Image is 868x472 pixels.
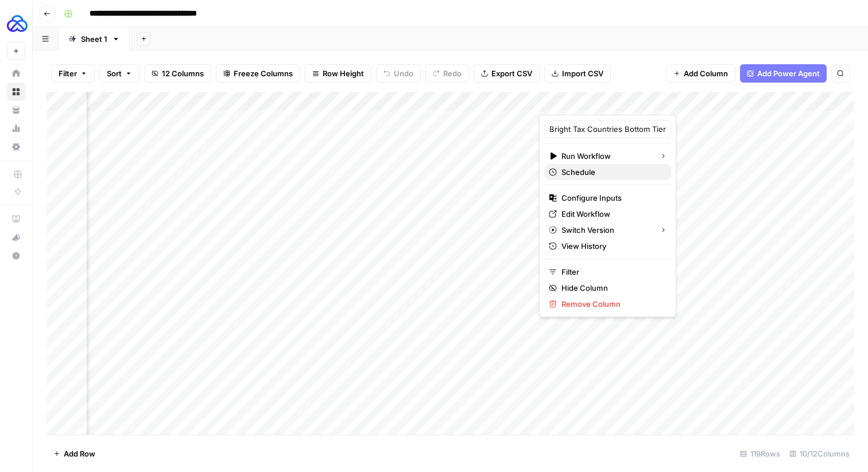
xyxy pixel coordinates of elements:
button: What's new? [7,228,25,247]
span: View History [561,240,662,252]
a: Your Data [7,101,25,119]
span: Freeze Columns [234,68,293,79]
button: Sort [99,64,139,83]
span: Filter [59,68,77,79]
button: Export CSV [474,64,540,83]
span: 12 Columns [162,68,204,79]
span: Export CSV [491,68,532,79]
div: What's new? [7,229,25,246]
span: Hide Column [561,282,662,294]
span: Add Power Agent [757,68,820,79]
span: Schedule [561,166,662,178]
span: Row Height [323,68,364,79]
span: Import CSV [562,68,603,79]
div: 10/12 Columns [785,444,854,463]
button: 12 Columns [144,64,211,83]
a: AirOps Academy [7,210,25,228]
span: Redo [443,68,462,79]
button: Help + Support [7,247,25,265]
a: Settings [7,138,25,156]
button: Add Row [46,444,102,463]
a: Home [7,64,25,83]
button: Redo [425,64,469,83]
a: Usage [7,119,25,138]
span: Run Workflow [561,150,650,162]
div: 119 Rows [735,444,785,463]
a: Browse [7,83,25,101]
span: Switch Version [561,224,650,236]
button: Import CSV [544,64,611,83]
button: Row Height [305,64,371,83]
span: Filter [561,266,662,278]
div: Sheet 1 [81,33,107,45]
span: Sort [107,68,122,79]
a: Sheet 1 [59,28,130,50]
span: Configure Inputs [561,192,662,204]
button: Filter [51,64,95,83]
span: Undo [394,68,413,79]
span: Add Column [684,68,728,79]
button: Add Column [666,64,735,83]
img: AUQ Logo [7,13,28,34]
button: Freeze Columns [216,64,300,83]
span: Remove Column [561,298,662,310]
button: Add Power Agent [740,64,827,83]
span: Edit Workflow [561,208,662,220]
button: Workspace: AUQ [7,9,25,38]
span: Add Row [64,448,95,459]
button: Undo [376,64,421,83]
